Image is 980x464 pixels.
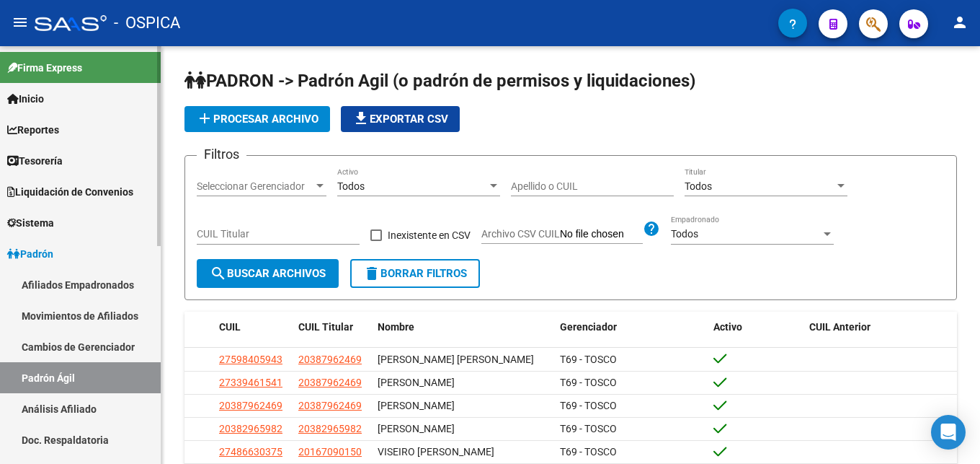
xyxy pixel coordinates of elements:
[337,180,365,192] span: Todos
[114,7,180,39] span: - OSPICA
[219,377,282,388] span: 27339461541
[184,106,330,132] button: Procesar archivo
[951,14,968,31] mat-icon: person
[219,321,241,333] span: CUIL
[378,423,455,434] span: [PERSON_NAME]
[12,14,29,31] mat-icon: menu
[298,423,362,434] span: 20382965982
[7,122,59,138] span: Reportes
[560,321,617,333] span: Gerenciador
[803,312,957,343] datatable-header-cell: CUIL Anterior
[350,259,480,288] button: Borrar Filtros
[560,423,617,434] span: T69 - TOSCO
[219,354,282,365] span: 27598405943
[219,400,282,411] span: 20387962469
[560,400,617,411] span: T69 - TOSCO
[378,400,455,411] span: [PERSON_NAME]
[219,423,282,434] span: 20382965982
[554,312,708,343] datatable-header-cell: Gerenciador
[352,110,370,127] mat-icon: file_download
[7,215,54,231] span: Sistema
[643,220,660,237] mat-icon: help
[713,321,742,333] span: Activo
[931,415,966,450] div: Open Intercom Messenger
[378,354,534,365] span: [PERSON_NAME] [PERSON_NAME]
[184,71,695,91] span: PADRON -> Padrón Agil (o padrón de permisos y liquidaciones)
[378,446,494,458] span: VISEIRO [PERSON_NAME]
[352,113,448,126] span: Exportar CSV
[219,446,282,458] span: 27486630375
[7,60,82,76] span: Firma Express
[378,377,455,388] span: [PERSON_NAME]
[372,312,554,343] datatable-header-cell: Nombre
[560,228,643,241] input: Archivo CSV CUIL
[293,312,372,343] datatable-header-cell: CUIL Titular
[298,321,353,333] span: CUIL Titular
[378,321,414,333] span: Nombre
[197,144,246,165] h3: Filtros
[298,354,362,365] span: 20387962469
[197,180,313,193] span: Seleccionar Gerenciador
[363,267,467,280] span: Borrar Filtros
[7,246,53,262] span: Padrón
[298,377,362,388] span: 20387962469
[197,259,339,288] button: Buscar Archivos
[196,113,318,126] span: Procesar archivo
[708,312,803,343] datatable-header-cell: Activo
[213,312,293,343] datatable-header-cell: CUIL
[685,180,712,192] span: Todos
[7,91,44,107] span: Inicio
[481,228,560,240] span: Archivo CSV CUIL
[210,265,227,282] mat-icon: search
[560,377,617,388] span: T69 - TOSCO
[196,110,213,127] mat-icon: add
[210,267,326,280] span: Buscar Archivos
[560,354,617,365] span: T69 - TOSCO
[671,228,698,240] span: Todos
[298,400,362,411] span: 20387962469
[388,227,471,244] span: Inexistente en CSV
[809,321,870,333] span: CUIL Anterior
[298,446,362,458] span: 20167090150
[560,446,617,458] span: T69 - TOSCO
[7,184,133,200] span: Liquidación de Convenios
[363,265,380,282] mat-icon: delete
[341,106,460,132] button: Exportar CSV
[7,153,63,169] span: Tesorería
